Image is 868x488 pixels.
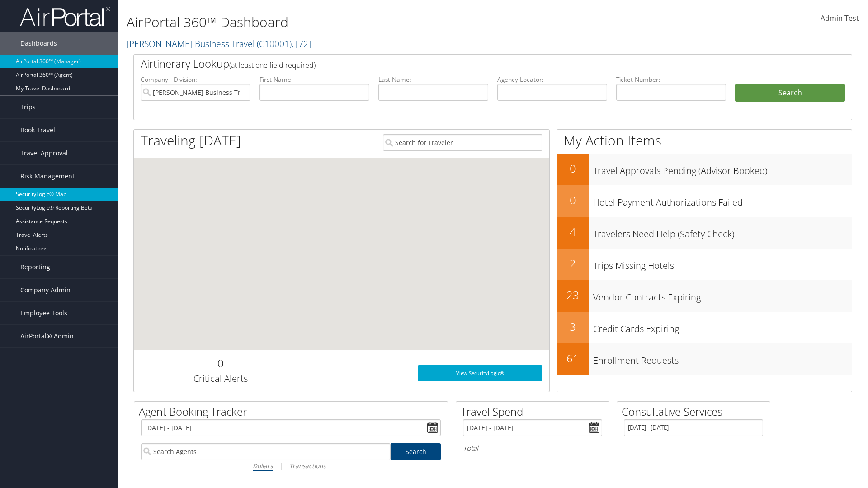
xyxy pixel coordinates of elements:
h3: Trips Missing Hotels [593,255,852,272]
label: Company - Division: [141,75,250,84]
h2: 23 [557,287,589,303]
h2: 3 [557,319,589,334]
h3: Travel Approvals Pending (Advisor Booked) [593,160,852,177]
label: Agency Locator: [497,75,607,84]
h2: 0 [557,192,589,208]
a: 23Vendor Contracts Expiring [557,280,852,312]
span: Admin Test [821,13,859,23]
span: Reporting [20,256,50,278]
h3: Critical Alerts [141,372,300,385]
span: Travel Approval [20,142,68,164]
span: ( C10001 ) [257,38,292,50]
img: airportal-logo.png [20,6,110,27]
a: View SecurityLogic® [418,365,542,381]
h2: Airtinerary Lookup [141,56,785,71]
h1: Traveling [DATE] [141,131,241,150]
h3: Vendor Contracts Expiring [593,286,852,304]
div: | [141,460,441,471]
a: 0Travel Approvals Pending (Advisor Booked) [557,154,852,185]
h2: 2 [557,256,589,271]
a: [PERSON_NAME] Business Travel [127,38,311,50]
span: Book Travel [20,119,55,141]
h1: AirPortal 360™ Dashboard [127,13,615,32]
h6: Total [463,443,602,453]
h3: Enrollment Requests [593,350,852,367]
a: 0Hotel Payment Authorizations Failed [557,185,852,217]
label: Ticket Number: [616,75,726,84]
span: (at least one field required) [229,60,316,70]
span: , [ 72 ] [292,38,311,50]
h3: Credit Cards Expiring [593,318,852,335]
button: Search [735,84,845,102]
a: 4Travelers Need Help (Safety Check) [557,217,852,249]
h2: 0 [557,161,589,176]
span: Trips [20,96,36,118]
h3: Hotel Payment Authorizations Failed [593,192,852,209]
span: Risk Management [20,165,75,188]
h3: Travelers Need Help (Safety Check) [593,223,852,240]
h2: Consultative Services [622,404,770,419]
input: Search for Traveler [383,134,542,151]
a: Search [391,443,441,460]
i: Transactions [289,461,325,470]
h2: Agent Booking Tracker [139,404,448,419]
h2: 4 [557,224,589,239]
a: 61Enrollment Requests [557,343,852,375]
span: Company Admin [20,279,71,301]
h1: My Action Items [557,131,852,150]
h2: Travel Spend [461,404,609,419]
a: 3Credit Cards Expiring [557,312,852,343]
span: Employee Tools [20,302,67,324]
h2: 61 [557,351,589,366]
label: Last Name: [378,75,488,84]
span: Dashboards [20,32,57,55]
a: Admin Test [821,5,859,33]
i: Dollars [253,461,273,470]
label: First Name: [259,75,369,84]
input: Search Agents [141,443,391,460]
a: 2Trips Missing Hotels [557,249,852,280]
span: AirPortal® Admin [20,325,74,347]
h2: 0 [141,356,300,371]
